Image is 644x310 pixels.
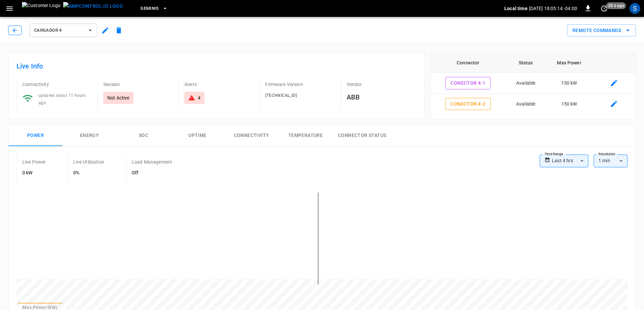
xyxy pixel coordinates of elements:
div: remote commands options [567,24,636,37]
th: Max Power [546,53,592,73]
p: [DATE] 18:05:14 -04:00 [529,5,577,12]
button: Cargador 4 [30,24,97,37]
button: Energy [62,125,116,146]
button: Conector 4-1 [445,77,491,89]
img: ampcontrol.io logo [63,2,123,10]
button: Conector 4-2 [445,98,491,110]
h6: Live Info [17,61,417,72]
div: profile-icon [629,3,640,14]
td: 150 kW [546,94,592,115]
td: Available [506,73,546,94]
div: Last 4 hrs [552,154,588,167]
td: Available [506,114,546,135]
div: 4 [198,94,200,101]
th: Status [506,53,546,73]
button: Power [8,125,62,146]
span: [TECHNICAL_ID] [265,93,297,98]
th: Connector [431,53,506,73]
table: connector table [431,53,636,156]
label: Time Range [544,151,563,157]
p: Alerts [184,81,254,88]
label: Resolution [598,151,615,157]
button: Remote Commands [567,24,636,37]
div: 1 min [594,154,627,167]
img: Customer Logo [22,2,60,15]
p: Live Utilization [73,159,104,165]
td: 150 kW [546,73,592,94]
button: SOC [116,125,170,146]
span: updated about 11 hours ago [38,93,86,105]
p: Live Power [22,159,46,165]
h6: ABB [347,92,417,103]
td: Available [506,94,546,115]
td: 150 kW [546,114,592,135]
p: Connectivity [22,81,92,88]
button: set refresh interval [599,3,610,14]
p: Load Management [132,159,172,165]
h6: Off [132,169,172,177]
p: Session [103,81,173,88]
button: Geminis [138,2,170,15]
button: Connector Status [332,125,392,146]
p: Local time [504,5,528,12]
span: 20 s ago [606,2,626,9]
h6: 0% [73,169,104,177]
button: Temperature [278,125,332,146]
p: Firmware Version [265,81,335,88]
span: Geminis [140,5,159,12]
button: Uptime [170,125,224,146]
span: Cargador 4 [34,27,84,34]
button: Connectivity [224,125,278,146]
h6: 0 kW [22,169,46,177]
p: Vendor [347,81,417,88]
p: Not Active [107,94,130,101]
